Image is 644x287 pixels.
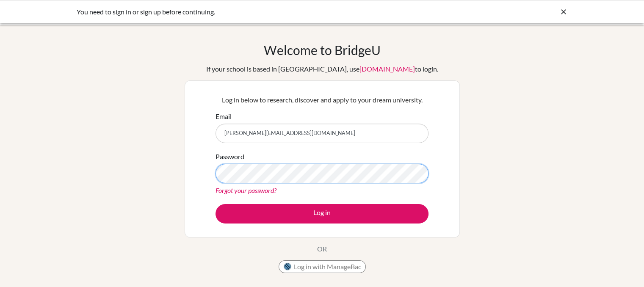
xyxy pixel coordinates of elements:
[216,152,244,162] label: Password
[279,260,366,273] button: Log in with ManageBac
[216,204,428,224] button: Log in
[359,65,415,73] a: [DOMAIN_NAME]
[216,111,232,121] label: Email
[77,7,441,17] div: You need to sign in or sign up before continuing.
[216,95,428,105] p: Log in below to research, discover and apply to your dream university.
[216,186,276,194] a: Forgot your password?
[317,244,327,254] p: OR
[206,64,438,74] div: If your school is based in [GEOGRAPHIC_DATA], use to login.
[264,42,381,58] h1: Welcome to BridgeU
